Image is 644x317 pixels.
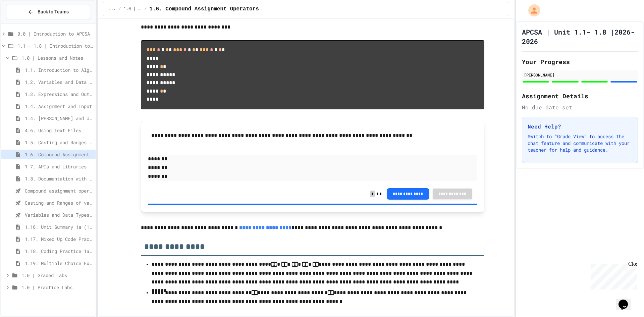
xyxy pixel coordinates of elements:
span: 1.18. Coding Practice 1a (1.1-1.6) [25,248,93,255]
div: [PERSON_NAME] [524,72,636,78]
span: / [144,6,147,12]
span: 1.5. Casting and Ranges of Values [25,139,93,146]
h1: APCSA | Unit 1.1- 1.8 |2026-2026 [522,27,638,46]
span: 1.0 | Lessons and Notes [124,6,142,12]
span: Back to Teams [38,8,69,15]
span: 1.4. [PERSON_NAME] and User Input [25,115,93,122]
span: 4.6. Using Text Files [25,127,93,134]
span: 1.0 | Lessons and Notes [21,54,93,61]
div: Chat with us now!Close [3,3,46,43]
h3: Need Help? [528,122,632,130]
span: 1.2. Variables and Data Types [25,78,93,86]
span: 1.4. Assignment and Input [25,103,93,110]
p: Switch to "Grade View" to access the chat feature and communicate with your teacher for help and ... [528,133,632,153]
span: 1.0 | Graded Labs [21,272,93,279]
iframe: chat widget [588,261,637,289]
span: 1.19. Multiple Choice Exercises for Unit 1a (1.1-1.6) [25,260,93,267]
div: My Account [521,3,542,18]
span: ... [109,6,116,12]
span: 1.6. Compound Assignment Operators [25,151,93,158]
span: 1.0 | Practice Labs [21,284,93,291]
span: 1.7. APIs and Libraries [25,163,93,170]
span: Compound assignment operators - Quiz [25,187,93,194]
span: 1.1. Introduction to Algorithms, Programming, and Compilers [25,66,93,73]
span: / [118,6,121,12]
span: Variables and Data Types - Quiz [25,211,93,218]
h2: Assignment Details [522,91,638,101]
span: 1.6. Compound Assignment Operators [149,5,259,13]
span: 1.17. Mixed Up Code Practice 1.1-1.6 [25,235,93,243]
span: 1.3. Expressions and Output [New] [25,91,93,98]
h2: Your Progress [522,57,638,66]
button: Back to Teams [6,5,90,19]
iframe: chat widget [616,290,637,310]
span: 1.8. Documentation with Comments and Preconditions [25,175,93,182]
span: 1.1 - 1.8 | Introduction to Java [17,42,93,49]
span: 0.0 | Introduction to APCSA [17,30,93,37]
div: No due date set [522,103,638,111]
span: Casting and Ranges of variables - Quiz [25,199,93,206]
span: 1.16. Unit Summary 1a (1.1-1.6) [25,223,93,230]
